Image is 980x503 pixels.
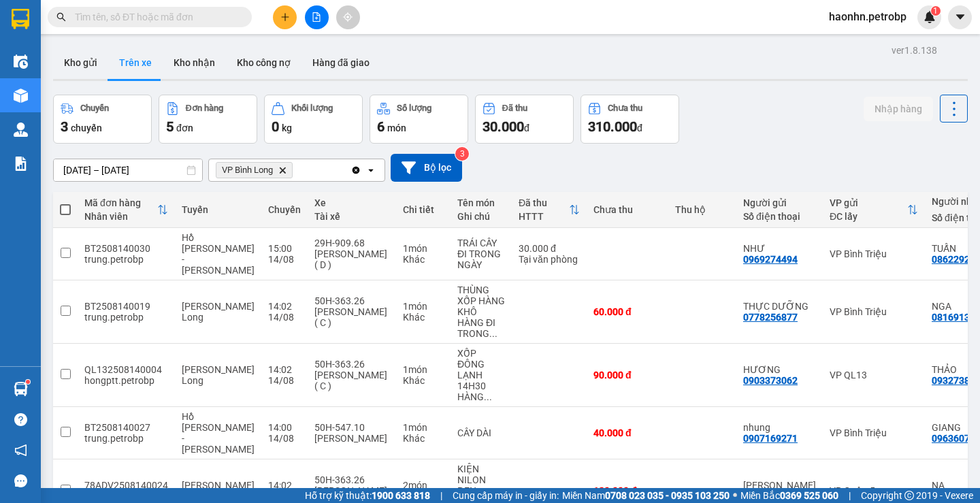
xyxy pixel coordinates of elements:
div: KIỆN NILON ĐEN HÀNG LẠNH [457,464,505,496]
div: CAO PHÁT [743,480,816,491]
div: [PERSON_NAME] ( C ) [314,370,389,391]
div: 1 món [403,364,444,375]
div: 1 món [403,301,444,312]
span: 3 [61,118,68,135]
div: 40.000 đ [593,427,661,438]
input: Tìm tên, số ĐT hoặc mã đơn [75,10,235,25]
span: Hồ [PERSON_NAME] - [PERSON_NAME] [182,232,255,276]
div: Người gửi [743,197,816,208]
div: Khác [403,433,444,444]
button: Đơn hàng5đơn [159,95,257,144]
span: ⚪️ [733,493,737,498]
div: Xe [314,197,389,208]
div: 2 món [403,480,444,491]
div: 50H-547.10 [314,422,389,433]
span: Miền Nam [562,488,730,503]
span: plus [280,12,290,22]
div: 14H30 HÀNG ĐI,GIAO GẤP [457,380,505,402]
div: [PERSON_NAME] [314,433,389,444]
button: file-add [305,5,329,29]
div: 14/08 [268,375,301,386]
div: 14/08 [268,254,301,265]
div: Thu hộ [675,204,730,215]
div: Tài xế [314,211,389,222]
div: Khối lượng [291,103,333,113]
th: Toggle SortBy [512,192,587,228]
span: [PERSON_NAME] Long [182,364,255,386]
span: đ [524,123,529,133]
div: 15:00 [268,243,301,254]
span: | [440,488,442,503]
button: Kho nhận [163,46,226,79]
span: Miền Bắc [740,488,838,503]
div: ĐI TRONG NGÀY [457,248,505,270]
span: | [849,488,851,503]
svg: Delete [278,166,287,174]
span: Hồ [PERSON_NAME] - [PERSON_NAME] [182,411,255,455]
div: HƯƠNG [743,364,816,375]
div: 14:02 [268,480,301,491]
strong: 0708 023 035 - 0935 103 250 [605,490,730,501]
div: [PERSON_NAME] ( D ) [314,248,389,270]
div: [PERSON_NAME] ( C ) [314,306,389,328]
span: haonhn.petrobp [818,8,917,25]
input: Selected VP Bình Long. [295,163,297,177]
img: warehouse-icon [14,382,28,396]
div: Chuyến [268,204,301,215]
div: 50H-363.26 [314,359,389,370]
span: aim [343,12,353,22]
div: Tên món [457,197,505,208]
span: ... [489,328,497,339]
button: Trên xe [108,46,163,79]
button: Kho gửi [53,46,108,79]
span: VP Bình Long [222,165,273,176]
div: Chuyến [80,103,109,113]
div: VP Bình Triệu [830,248,918,259]
span: 310.000 [588,118,637,135]
div: Khác [403,375,444,386]
img: warehouse-icon [14,123,28,137]
span: đ [637,123,642,133]
div: BT2508140030 [84,243,168,254]
span: message [14,474,27,487]
div: trung.petrobp [84,254,168,265]
div: 50H-363.26 [314,295,389,306]
div: Đã thu [519,197,569,208]
button: plus [273,5,297,29]
div: VP QL13 [830,370,918,380]
div: VP Bình Triệu [830,306,918,317]
div: Khác [403,254,444,265]
div: Nhân viên [84,211,157,222]
div: TRÁI CÂY [457,238,505,248]
span: [PERSON_NAME] Long [182,301,255,323]
div: CÂY DÀI [457,427,505,438]
div: 0903373062 [743,375,798,386]
span: 30.000 [483,118,524,135]
div: Ghi chú [457,211,505,222]
div: 30.000 đ [519,243,580,254]
th: Toggle SortBy [78,192,175,228]
span: [PERSON_NAME] Long [182,480,255,502]
div: Mã đơn hàng [84,197,157,208]
div: 0907169271 [743,433,798,444]
div: 0778256877 [743,312,798,323]
div: 14:02 [268,364,301,375]
img: icon-new-feature [924,11,936,23]
th: Toggle SortBy [823,192,925,228]
span: file-add [312,12,321,22]
button: Khối lượng0kg [264,95,363,144]
div: XỐP ĐÔNG LẠNH [457,348,505,380]
div: 14:00 [268,422,301,433]
div: hongptt.petrobp [84,375,168,386]
div: trung.petrobp [84,312,168,323]
button: Số lượng6món [370,95,468,144]
div: HTTT [519,211,569,222]
div: ĐC lấy [830,211,907,222]
button: Đã thu30.000đ [475,95,574,144]
div: Tuyến [182,204,255,215]
sup: 1 [931,6,941,16]
sup: 1 [26,380,30,384]
div: 29H-909.68 [314,238,389,248]
div: Đơn hàng [186,103,223,113]
div: 0969274494 [743,254,798,265]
